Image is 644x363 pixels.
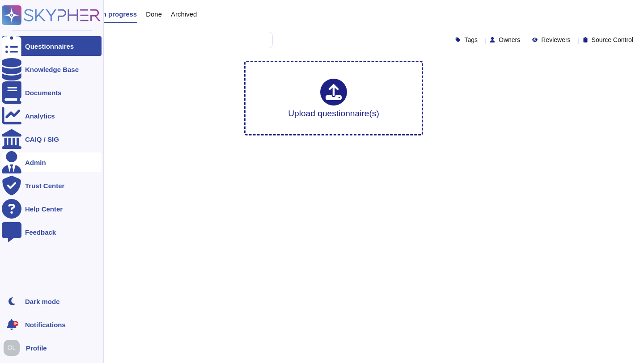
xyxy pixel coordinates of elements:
[25,321,66,328] span: Notifications
[13,321,18,326] div: 9+
[2,176,102,195] a: Trust Center
[2,83,102,102] a: Documents
[2,129,102,149] a: CAIQ / SIG
[25,66,79,73] div: Knowledge Base
[25,229,56,236] div: Feedback
[541,37,570,43] span: Reviewers
[2,36,102,56] a: Questionnaires
[25,206,63,212] div: Help Center
[25,182,64,189] div: Trust Center
[26,345,47,351] span: Profile
[2,222,102,242] a: Feedback
[499,37,520,43] span: Owners
[25,136,59,143] div: CAIQ / SIG
[25,89,62,96] div: Documents
[171,11,197,17] span: Archived
[2,338,26,358] button: user
[2,152,102,172] a: Admin
[2,106,102,126] a: Analytics
[25,43,74,50] div: Questionnaires
[146,11,162,17] span: Done
[35,32,272,48] input: Search by keywords
[288,79,379,118] div: Upload questionnaire(s)
[2,199,102,219] a: Help Center
[25,113,55,119] div: Analytics
[25,298,60,305] div: Dark mode
[592,37,633,43] span: Source Control
[464,37,478,43] span: Tags
[2,59,102,79] a: Knowledge Base
[100,11,137,17] span: In progress
[25,159,46,166] div: Admin
[4,340,20,356] img: user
